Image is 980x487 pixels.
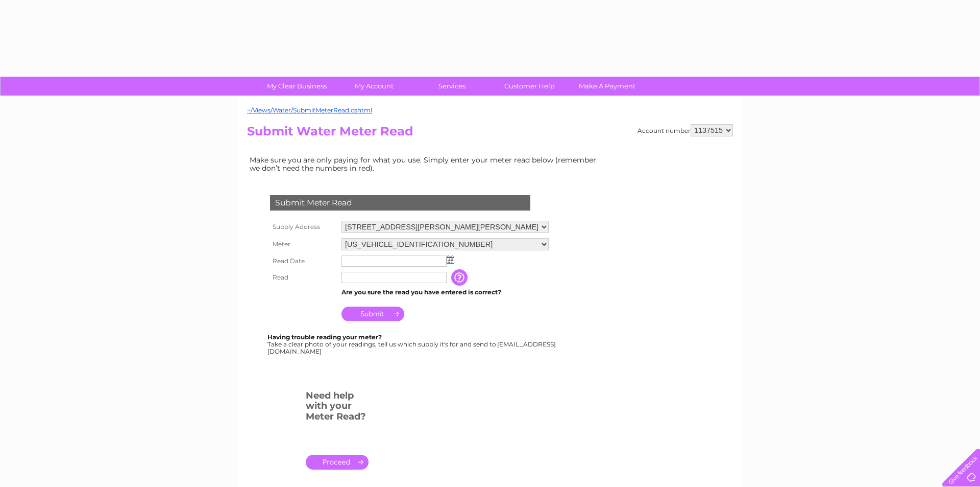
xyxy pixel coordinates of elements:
th: Meter [267,236,339,253]
b: Having trouble reading your meter? [267,333,382,341]
a: . [306,455,369,470]
th: Read Date [267,253,339,269]
div: Submit Meter Read [270,195,530,211]
a: Make A Payment [565,77,649,96]
div: Take a clear photo of your readings, tell us which supply it's for and send to [EMAIL_ADDRESS][DO... [267,334,557,355]
div: Account number [638,124,733,136]
td: Are you sure the read you have entered is correct? [339,286,551,299]
input: Submit [341,307,404,321]
td: Make sure you are only paying for what you use. Simply enter your meter read below (remember we d... [247,153,604,175]
h2: Submit Water Meter Read [247,124,733,144]
a: My Account [332,77,416,96]
a: ~/Views/Water/SubmitMeterRead.cshtml [247,106,372,114]
input: Information [451,269,470,286]
h3: Need help with your Meter Read? [306,388,369,427]
th: Supply Address [267,218,339,236]
a: Customer Help [487,77,572,96]
a: Services [410,77,494,96]
img: ... [447,256,454,264]
a: My Clear Business [255,77,339,96]
th: Read [267,269,339,286]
